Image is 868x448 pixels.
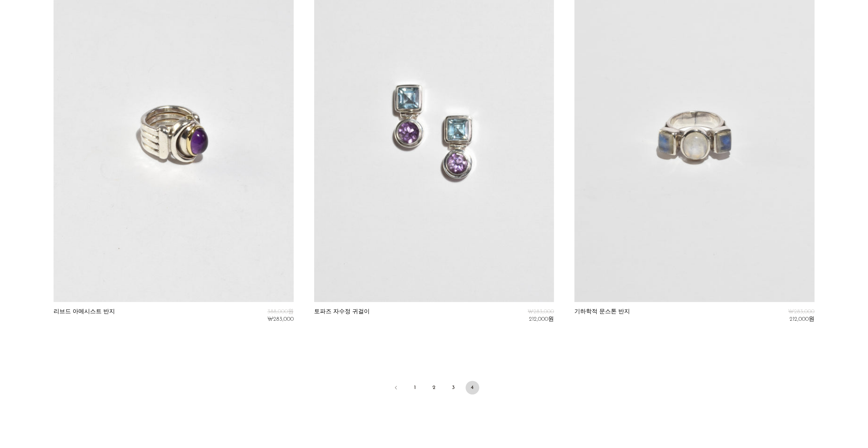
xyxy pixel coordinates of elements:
[427,381,441,394] a: 2
[446,381,460,394] a: 3
[408,381,422,394] a: 1
[790,316,814,322] font: 212,000원
[267,309,294,315] font: 388,000원
[414,385,416,390] font: 1
[452,385,455,390] font: 3
[574,309,630,315] font: 기하학적 문스톤 반지
[574,309,630,323] a: 기하학적 문스톤 반지
[471,385,474,390] font: 4
[432,385,436,390] font: 2
[528,309,554,315] font: ₩283,000
[529,316,554,322] font: 212,000원
[267,316,294,322] font: ₩283,000
[314,309,370,323] a: 토파즈 자수정 귀걸이
[54,309,115,323] a: 리브드 아메시스트 반지
[54,309,115,315] font: 리브드 아메시스트 반지
[788,309,814,315] font: ₩283,000
[314,309,370,315] font: 토파즈 자수정 귀걸이
[389,381,403,396] a: 이전의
